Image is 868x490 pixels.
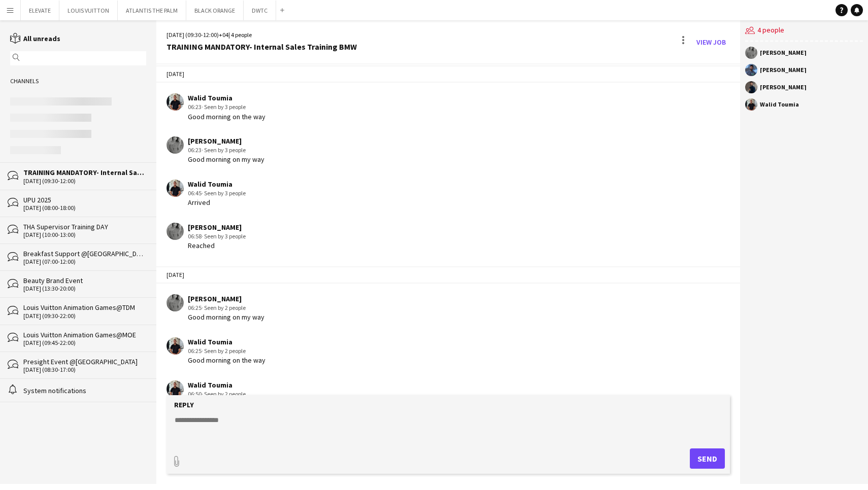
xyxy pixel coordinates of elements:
div: [DATE] (08:00-18:00) [23,204,146,212]
div: Walid Toumia [188,93,265,102]
div: 06:25 [188,303,264,312]
div: 4 people [745,20,863,42]
div: [DATE] (08:30-17:00) [23,366,146,373]
div: UPU 2025 [23,195,146,204]
div: Walid Toumia [188,380,246,390]
div: Good morning on my way [188,312,264,322]
span: · Seen by 3 people [202,232,246,240]
span: · Seen by 3 people [202,189,246,197]
div: [DATE] (09:45-22:00) [23,339,146,346]
div: Walid Toumia [760,101,799,108]
div: Walid Toumia [188,337,265,346]
button: DWTC [244,1,276,20]
div: Presight Event @[GEOGRAPHIC_DATA] [23,357,146,366]
div: System notifications [23,386,146,395]
button: ATLANTIS THE PALM [118,1,186,20]
div: Good morning on my way [188,155,264,164]
span: · Seen by 2 people [202,390,246,398]
div: [DATE] (10:00-13:00) [23,231,146,238]
div: [DATE] (09:30-12:00) | 4 people [166,30,357,40]
div: [DATE] (07:00-12:00) [23,258,146,265]
div: [PERSON_NAME] [760,84,807,90]
button: ELEVATE [21,1,59,20]
button: Send [690,448,725,469]
div: [PERSON_NAME] [188,136,264,146]
span: · Seen by 2 people [202,347,246,355]
div: [DATE] [156,266,740,284]
div: 06:25 [188,346,265,356]
div: [DATE] (09:30-12:00) [23,178,146,185]
a: All unreads [10,34,60,43]
div: [PERSON_NAME] [188,223,246,232]
span: · Seen by 2 people [202,304,246,311]
div: [DATE] (13:30-20:00) [23,285,146,292]
div: [DATE] [156,65,740,83]
div: [PERSON_NAME] [760,67,807,73]
div: 06:58 [188,232,246,241]
button: BLACK ORANGE [186,1,244,20]
div: Louis Vuitton Animation Games@MOE [23,330,146,339]
div: 06:23 [188,102,265,112]
span: +04 [219,31,228,39]
span: · Seen by 3 people [202,103,246,111]
span: · Seen by 3 people [202,146,246,154]
div: Louis Vuitton Animation Games@TDM [23,303,146,312]
a: View Job [692,34,730,50]
div: Breakfast Support @[GEOGRAPHIC_DATA] [23,249,146,258]
div: [PERSON_NAME] [760,50,807,56]
div: 06:45 [188,189,246,198]
div: TRAINING MANDATORY- Internal Sales Training BMW [166,42,357,51]
button: LOUIS VUITTON [59,1,118,20]
div: THA Supervisor Training DAY [23,222,146,231]
div: Reached [188,241,246,250]
div: Beauty Brand Event [23,276,146,285]
div: Arrived [188,198,246,207]
div: Good morning on the way [188,356,265,365]
div: [DATE] (09:30-22:00) [23,312,146,320]
div: [PERSON_NAME] [188,294,264,303]
label: Reply [174,400,194,409]
div: 06:50 [188,390,246,399]
div: Good morning on the way [188,112,265,121]
div: 06:23 [188,146,264,155]
div: TRAINING MANDATORY- Internal Sales Training BMW [23,168,146,177]
div: Walid Toumia [188,180,246,189]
